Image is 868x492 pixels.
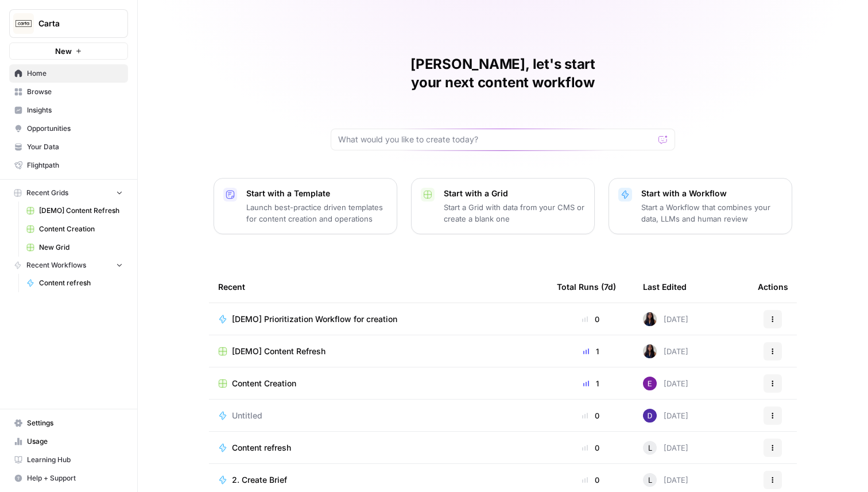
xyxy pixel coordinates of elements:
[218,442,538,454] a: Content refresh
[643,312,688,326] div: [DATE]
[648,442,652,454] span: L
[643,271,687,303] div: Last Edited
[643,344,657,358] img: rox323kbkgutb4wcij4krxobkpon
[557,271,616,303] div: Total Runs (7d)
[39,242,123,253] span: New Grid
[55,45,72,57] span: New
[9,42,128,60] button: New
[643,377,688,390] div: [DATE]
[643,409,657,423] img: 6clbhjv5t98vtpq4yyt91utag0vy
[557,410,625,421] div: 0
[39,206,123,216] span: [DEMO] Content Refresh
[232,410,262,421] span: Untitled
[609,178,792,234] button: Start with a WorkflowStart a Workflow that combines your data, LLMs and human review
[9,9,128,38] button: Workspace: Carta
[9,451,128,469] a: Learning Hub
[27,87,123,97] span: Browse
[27,418,123,428] span: Settings
[218,378,538,389] a: Content Creation
[411,178,595,234] button: Start with a GridStart a Grid with data from your CMS or create a blank one
[641,188,782,199] p: Start with a Workflow
[39,278,123,288] span: Content refresh
[758,271,788,303] div: Actions
[9,432,128,451] a: Usage
[444,202,585,224] p: Start a Grid with data from your CMS or create a blank one
[232,346,325,357] span: [DEMO] Content Refresh
[232,378,296,389] span: Content Creation
[232,474,287,486] span: 2. Create Brief
[331,55,675,92] h1: [PERSON_NAME], let's start your next content workflow
[246,202,387,224] p: Launch best-practice driven templates for content creation and operations
[643,473,688,487] div: [DATE]
[218,313,538,325] a: [DEMO] Prioritization Workflow for creation
[648,474,652,486] span: L
[9,64,128,83] a: Home
[21,220,128,238] a: Content Creation
[21,238,128,257] a: New Grid
[38,18,108,29] span: Carta
[444,188,585,199] p: Start with a Grid
[27,123,123,134] span: Opportunities
[26,260,86,270] span: Recent Workflows
[9,119,128,138] a: Opportunities
[9,83,128,101] a: Browse
[39,224,123,234] span: Content Creation
[9,156,128,175] a: Flightpath
[9,414,128,432] a: Settings
[13,13,34,34] img: Carta Logo
[9,469,128,487] button: Help + Support
[27,142,123,152] span: Your Data
[643,312,657,326] img: rox323kbkgutb4wcij4krxobkpon
[643,409,688,423] div: [DATE]
[557,442,625,454] div: 0
[246,188,387,199] p: Start with a Template
[232,313,397,325] span: [DEMO] Prioritization Workflow for creation
[27,436,123,447] span: Usage
[27,455,123,465] span: Learning Hub
[9,184,128,202] button: Recent Grids
[218,271,538,303] div: Recent
[9,257,128,274] button: Recent Workflows
[641,202,782,224] p: Start a Workflow that combines your data, LLMs and human review
[27,473,123,483] span: Help + Support
[27,105,123,115] span: Insights
[21,202,128,220] a: [DEMO] Content Refresh
[557,378,625,389] div: 1
[27,68,123,79] span: Home
[557,313,625,325] div: 0
[643,441,688,455] div: [DATE]
[557,474,625,486] div: 0
[21,274,128,292] a: Content refresh
[338,134,654,145] input: What would you like to create today?
[232,442,291,454] span: Content refresh
[218,474,538,486] a: 2. Create Brief
[9,138,128,156] a: Your Data
[27,160,123,171] span: Flightpath
[26,188,68,198] span: Recent Grids
[643,344,688,358] div: [DATE]
[218,346,538,357] a: [DEMO] Content Refresh
[643,377,657,390] img: tb834r7wcu795hwbtepf06oxpmnl
[9,101,128,119] a: Insights
[214,178,397,234] button: Start with a TemplateLaunch best-practice driven templates for content creation and operations
[557,346,625,357] div: 1
[218,410,538,421] a: Untitled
